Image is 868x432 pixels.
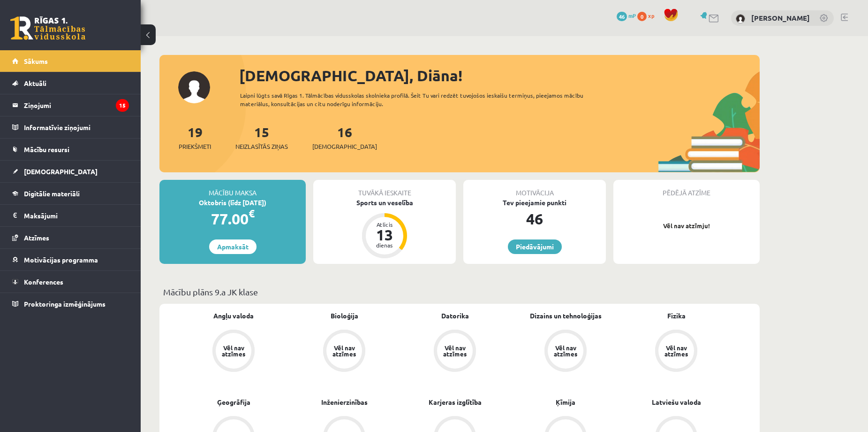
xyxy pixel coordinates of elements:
legend: Informatīvie ziņojumi [24,116,129,138]
legend: Maksājumi [24,205,129,226]
a: Vēl nav atzīmes [400,330,510,374]
span: Aktuāli [24,79,46,87]
span: 0 [637,12,647,21]
span: Neizlasītās ziņas [235,142,288,151]
legend: Ziņojumi [24,94,129,116]
span: € [249,207,255,220]
i: 15 [116,99,129,112]
a: Ķīmija [556,397,575,407]
a: Bioloģija [331,311,358,321]
a: Proktoringa izmēģinājums [12,293,129,315]
a: Dizains un tehnoloģijas [530,311,602,321]
a: Konferences [12,271,129,293]
span: Proktoringa izmēģinājums [24,300,106,308]
span: mP [628,12,636,19]
span: xp [648,12,654,19]
a: Ziņojumi15 [12,94,129,116]
span: [DEMOGRAPHIC_DATA] [312,142,377,151]
span: Konferences [24,278,63,286]
a: Datorika [441,311,469,321]
a: 15Neizlasītās ziņas [235,123,288,151]
div: Pēdējā atzīme [613,180,760,198]
div: 13 [370,227,399,242]
span: Digitālie materiāli [24,189,80,198]
a: Atzīmes [12,227,129,248]
div: Atlicis [370,222,399,227]
p: Vēl nav atzīmju! [618,221,755,231]
a: Maksājumi [12,205,129,226]
span: Priekšmeti [179,142,211,151]
a: Vēl nav atzīmes [289,330,400,374]
a: Apmaksāt [209,239,257,254]
a: Latviešu valoda [652,397,701,407]
div: 77.00 [159,208,306,230]
div: Vēl nav atzīmes [331,345,357,357]
div: Mācību maksa [159,180,306,198]
a: Informatīvie ziņojumi [12,116,129,138]
a: Rīgas 1. Tālmācības vidusskola [10,16,85,40]
a: Karjeras izglītība [429,397,482,407]
span: Mācību resursi [24,145,69,154]
a: Vēl nav atzīmes [178,330,289,374]
span: 46 [617,12,627,21]
div: Sports un veselība [313,198,456,208]
a: Sākums [12,50,129,72]
div: Tuvākā ieskaite [313,180,456,198]
div: Tev pieejamie punkti [463,198,606,208]
a: Vēl nav atzīmes [621,330,732,374]
div: 46 [463,208,606,230]
a: Piedāvājumi [508,239,562,254]
a: Motivācijas programma [12,249,129,270]
span: Motivācijas programma [24,255,98,264]
div: Vēl nav atzīmes [663,345,689,357]
div: Vēl nav atzīmes [442,345,468,357]
a: Inženierzinības [321,397,368,407]
div: Oktobris (līdz [DATE]) [159,198,306,208]
div: dienas [370,242,399,248]
span: [DEMOGRAPHIC_DATA] [24,167,98,176]
a: [DEMOGRAPHIC_DATA] [12,161,129,182]
a: Vēl nav atzīmes [510,330,621,374]
a: 46 mP [617,12,636,19]
a: 19Priekšmeti [179,123,211,151]
div: Laipni lūgts savā Rīgas 1. Tālmācības vidusskolas skolnieka profilā. Šeit Tu vari redzēt tuvojošo... [240,91,600,108]
div: [DEMOGRAPHIC_DATA], Diāna! [239,64,760,87]
img: Diāna Bistrjakova [736,14,745,23]
div: Vēl nav atzīmes [220,345,247,357]
a: [PERSON_NAME] [751,13,810,23]
a: Aktuāli [12,72,129,94]
div: Vēl nav atzīmes [552,345,579,357]
a: 0 xp [637,12,659,19]
div: Motivācija [463,180,606,198]
a: Digitālie materiāli [12,183,129,204]
a: 16[DEMOGRAPHIC_DATA] [312,123,377,151]
span: Sākums [24,57,48,65]
a: Angļu valoda [213,311,254,321]
a: Fizika [667,311,686,321]
p: Mācību plāns 9.a JK klase [163,285,756,298]
a: Sports un veselība Atlicis 13 dienas [313,198,456,260]
a: Mācību resursi [12,139,129,160]
span: Atzīmes [24,233,49,242]
a: Ģeogrāfija [217,397,250,407]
